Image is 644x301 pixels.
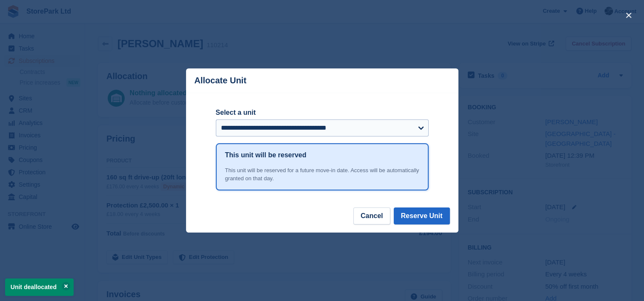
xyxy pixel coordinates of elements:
[225,150,306,160] h1: This unit will be reserved
[353,207,390,224] button: Cancel
[622,9,635,22] button: close
[394,207,450,224] button: Reserve Unit
[225,166,419,183] div: This unit will be reserved for a future move-in date. Access will be automatically granted on tha...
[5,278,74,296] p: Unit deallocated
[216,108,429,118] label: Select a unit
[195,76,246,85] p: Allocate Unit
